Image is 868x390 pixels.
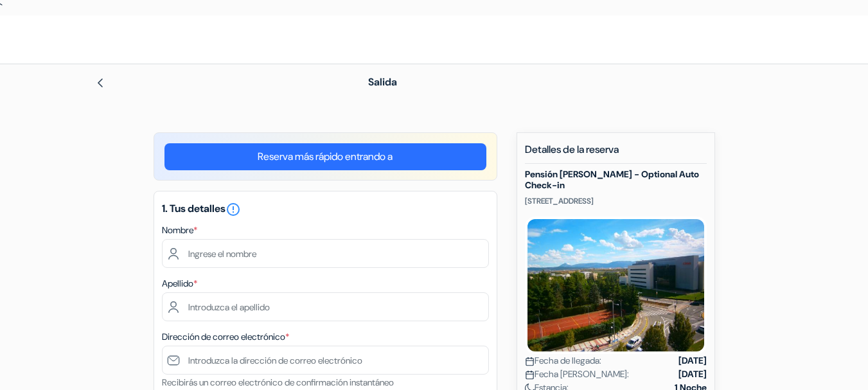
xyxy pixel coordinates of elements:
h5: Detalles de la reserva [525,143,707,164]
span: Salida [368,75,397,89]
span: Fecha de llegada: [525,354,601,368]
input: Ingrese el nombre [162,239,489,268]
a: Reserva más rápido entrando a [164,143,486,170]
img: left_arrow.svg [95,78,105,88]
small: Recibirás un correo electrónico de confirmación instantáneo [162,377,394,388]
img: calendar.svg [525,370,535,380]
h5: 1. Tus detalles [162,202,489,217]
p: [STREET_ADDRESS] [525,196,707,206]
input: Introduzca la dirección de correo electrónico [162,346,489,375]
a: error_outline [226,202,241,215]
i: error_outline [226,202,241,217]
h5: Pensión [PERSON_NAME] - Optional Auto Check-in [525,169,707,191]
label: Dirección de correo electrónico [162,330,289,344]
label: Nombre [162,224,197,237]
strong: [DATE] [678,368,707,381]
label: Apellido [162,277,197,290]
img: calendar.svg [525,357,535,366]
strong: [DATE] [678,354,707,368]
span: Fecha [PERSON_NAME]: [525,368,629,381]
input: Introduzca el apellido [162,292,489,321]
img: Hostales.com [15,24,159,55]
